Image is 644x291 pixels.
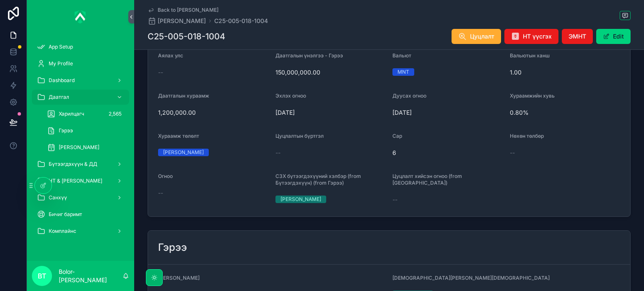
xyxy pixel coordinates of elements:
[49,228,76,234] span: Комплайнс
[158,7,218,13] span: Back to [PERSON_NAME]
[158,173,173,179] span: Огноо
[27,33,134,250] div: scrollable content
[392,108,503,117] span: [DATE]
[275,68,386,77] span: 150,000,000.00
[158,189,163,197] span: --
[275,52,343,59] span: Даатгалын үнэлгээ - Гэрээ
[510,68,621,77] span: 1.00
[148,7,218,13] a: Back to [PERSON_NAME]
[510,93,555,99] span: Хураамжийн хувь
[32,224,129,239] a: Комплайнс
[452,29,501,44] button: Цуцлалт
[59,144,99,151] span: [PERSON_NAME]
[163,149,204,156] div: [PERSON_NAME]
[158,68,163,77] span: --
[280,196,321,203] div: [PERSON_NAME]
[158,108,269,117] span: 1,200,000.00
[32,73,129,88] a: Dashboard
[148,17,206,25] a: [PERSON_NAME]
[59,127,73,134] span: Гэрээ
[275,108,386,117] span: [DATE]
[275,93,306,99] span: Эхлэх огноо
[49,161,97,167] span: Бүтээгдэхүүн & ДД
[392,173,462,186] span: Цуцлалт хийсэн огноо (from [GEOGRAPHIC_DATA])
[158,241,187,254] h2: Гэрээ
[392,93,426,99] span: Дуусах огноо
[32,173,129,188] a: НТ & [PERSON_NAME]
[42,140,129,155] a: [PERSON_NAME]
[392,133,402,139] span: Сар
[32,39,129,54] a: App Setup
[32,157,129,172] a: Бүтээгдэхүүн & ДД
[32,56,129,71] a: My Profile
[49,60,73,67] span: My Profile
[42,123,129,138] a: Гэрээ
[275,173,361,186] span: СЗХ бүтээгдэхүүний хэлбэр (from Бүтээгдэхүүн) (from Гэрээ)
[49,211,82,218] span: Бичиг баримт
[49,94,69,100] span: Даатгал
[569,32,586,41] span: ЭМНТ
[392,149,503,157] span: 6
[392,52,411,59] span: Вальют
[42,106,129,121] a: Харилцагч2,565
[470,32,494,41] span: Цуцлалт
[59,111,84,117] span: Харилцагч
[275,149,280,157] span: --
[38,271,46,281] span: BT
[510,133,544,139] span: Нөхөн төлбөр
[158,52,183,59] span: Аялах улс
[158,17,206,25] span: [PERSON_NAME]
[275,133,324,139] span: Цуцлалтын бүртгэл
[32,190,129,205] a: Санхүү
[148,31,225,42] h1: C25-005-018-1004
[49,44,73,50] span: App Setup
[32,207,129,222] a: Бичиг баримт
[392,275,550,281] span: [DEMOGRAPHIC_DATA][PERSON_NAME][DEMOGRAPHIC_DATA]
[75,10,86,23] img: App logo
[562,29,593,44] button: ЭМНТ
[49,178,102,184] span: НТ & [PERSON_NAME]
[59,268,122,284] p: Bolor-[PERSON_NAME]
[158,275,200,281] span: [PERSON_NAME]
[158,93,209,99] span: Даатгалын хураамж
[510,52,550,59] span: Вальютын ханш
[523,32,552,41] span: НТ үүсгэх
[158,133,199,139] span: Хураамж төлөлт
[106,109,124,119] div: 2,565
[49,77,75,84] span: Dashboard
[32,90,129,105] a: Даатгал
[504,29,558,44] button: НТ үүсгэх
[397,68,409,76] div: MNT
[392,196,397,204] span: --
[49,194,67,201] span: Санхүү
[510,149,515,157] span: --
[596,29,631,44] button: Edit
[510,108,621,117] span: 0.80%
[214,17,268,25] a: C25-005-018-1004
